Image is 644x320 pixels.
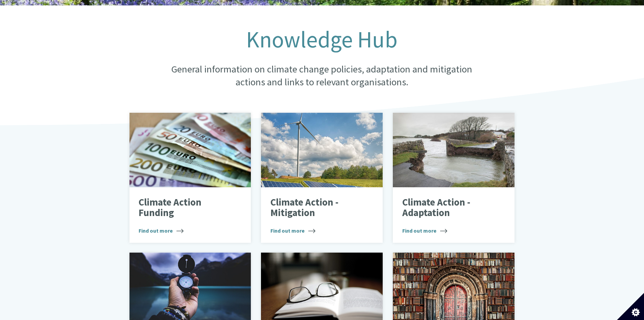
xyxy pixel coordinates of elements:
span: Find out more [139,227,184,235]
span: Find out more [402,227,447,235]
p: Climate Action - Adaptation [402,197,495,218]
p: Climate Action - Mitigation [270,197,363,218]
h1: Knowledge Hub [158,27,486,52]
button: Set cookie preferences [617,293,644,320]
a: Climate Action - Adaptation Find out more [393,113,515,243]
span: Find out more [270,227,315,235]
a: Climate Action - Mitigation Find out more [261,113,383,243]
p: Climate Action Funding [139,197,232,218]
a: Climate Action Funding Find out more [129,113,251,243]
p: General information on climate change policies, adaptation and mitigation actions and links to re... [158,63,486,88]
